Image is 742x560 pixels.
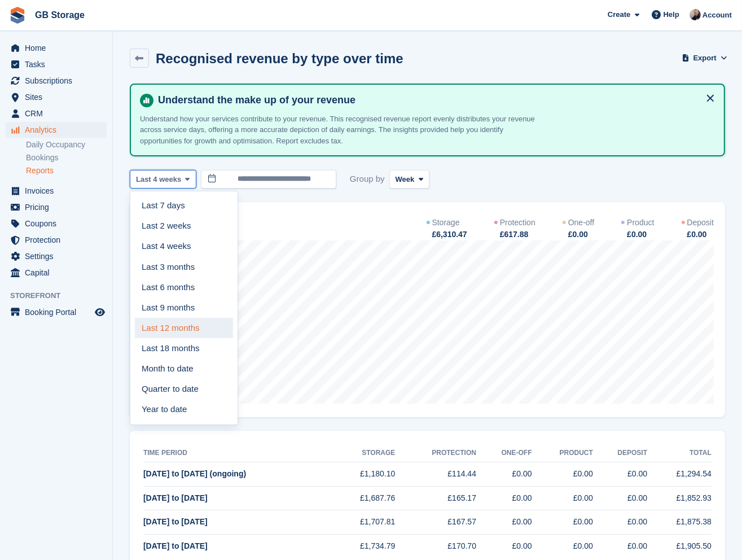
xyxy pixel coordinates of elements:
[10,290,112,301] span: Storefront
[135,379,233,399] a: Quarter to date
[350,170,385,189] span: Group by
[25,73,93,89] span: Subscriptions
[593,444,647,462] th: Deposit
[25,122,93,138] span: Analytics
[647,534,712,558] td: £1,905.50
[6,265,107,281] a: menu
[6,199,107,215] a: menu
[25,304,93,320] span: Booking Portal
[690,9,701,20] img: Karl Walker
[532,462,593,487] td: £0.00
[25,106,93,121] span: CRM
[25,216,93,231] span: Coupons
[136,174,181,185] span: Last 4 weeks
[476,510,532,535] td: £0.00
[395,534,476,558] td: £170.70
[331,462,396,487] td: £1,180.10
[395,444,476,462] th: protection
[135,257,233,277] a: Last 3 months
[476,444,532,462] th: One-off
[395,510,476,535] td: £167.57
[687,217,714,229] div: Deposit
[6,89,107,105] a: menu
[143,493,208,502] span: [DATE] to [DATE]
[25,56,93,72] span: Tasks
[143,469,246,478] span: [DATE] to [DATE] (ongoing)
[389,170,429,189] button: Week
[703,10,732,21] span: Account
[140,113,535,147] p: Understand how your services contribute to your revenue. This recognised revenue report evenly di...
[25,183,93,199] span: Invoices
[6,40,107,56] a: menu
[6,248,107,264] a: menu
[647,486,712,510] td: £1,852.93
[25,265,93,281] span: Capital
[476,462,532,487] td: £0.00
[93,305,107,319] a: Preview store
[331,444,396,462] th: Storage
[25,232,93,248] span: Protection
[593,486,647,510] td: £0.00
[143,444,331,462] th: Time period
[684,49,725,67] button: Export
[26,152,107,163] a: Bookings
[626,229,654,240] div: £0.00
[25,248,93,264] span: Settings
[686,229,714,240] div: £0.00
[153,94,715,107] h4: Understand the make up of your revenue
[499,229,535,240] div: £617.88
[26,139,107,150] a: Daily Occupancy
[395,462,476,487] td: £114.44
[130,170,196,189] button: Last 4 weeks
[143,541,208,550] span: [DATE] to [DATE]
[135,216,233,237] a: Last 2 weeks
[6,56,107,72] a: menu
[26,165,107,176] a: Reports
[693,53,717,64] span: Export
[6,183,107,199] a: menu
[331,534,396,558] td: £1,734.79
[135,318,233,338] a: Last 12 months
[6,73,107,89] a: menu
[532,444,593,462] th: Product
[532,486,593,510] td: £0.00
[431,229,467,240] div: £6,310.47
[25,199,93,215] span: Pricing
[664,9,679,20] span: Help
[135,399,233,419] a: Year to date
[647,510,712,535] td: £1,875.38
[532,534,593,558] td: £0.00
[331,486,396,510] td: £1,687.76
[476,486,532,510] td: £0.00
[395,486,476,510] td: £165.17
[6,304,107,320] a: menu
[6,122,107,138] a: menu
[396,174,415,185] span: Week
[647,444,712,462] th: Total
[567,229,594,240] div: £0.00
[647,462,712,487] td: £1,294.54
[432,217,460,229] div: Storage
[593,462,647,487] td: £0.00
[593,534,647,558] td: £0.00
[608,9,630,20] span: Create
[135,196,233,216] a: Last 7 days
[9,7,26,24] img: stora-icon-8386f47178a22dfd0bd8f6a31ec36ba5ce8667c1dd55bd0f319d3a0aa187defe.svg
[156,51,403,66] h2: Recognised revenue by type over time
[6,106,107,121] a: menu
[593,510,647,535] td: £0.00
[331,510,396,535] td: £1,707.81
[6,232,107,248] a: menu
[143,517,208,526] span: [DATE] to [DATE]
[135,297,233,318] a: Last 9 months
[135,277,233,297] a: Last 6 months
[532,510,593,535] td: £0.00
[6,216,107,231] a: menu
[25,40,93,56] span: Home
[135,237,233,257] a: Last 4 weeks
[135,338,233,358] a: Last 18 months
[627,217,654,229] div: Product
[476,534,532,558] td: £0.00
[135,358,233,379] a: Month to date
[25,89,93,105] span: Sites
